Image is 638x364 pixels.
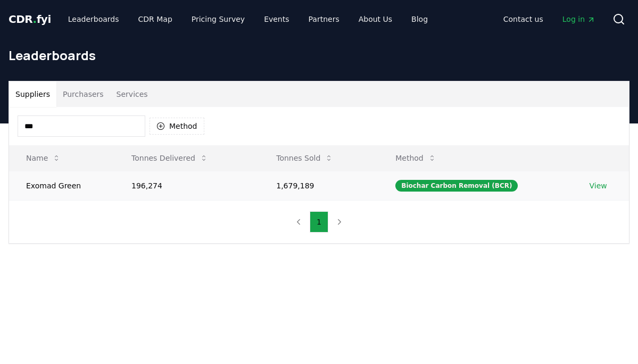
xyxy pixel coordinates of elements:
[33,13,37,26] span: .
[150,118,204,135] button: Method
[9,81,56,107] button: Suppliers
[268,147,342,169] button: Tonnes Sold
[387,147,445,169] button: Method
[110,81,154,107] button: Services
[114,171,259,200] td: 196,274
[9,171,114,200] td: Exomad Green
[590,180,607,191] a: View
[395,180,518,192] div: Biochar Carbon Removal (BCR)
[554,10,604,29] a: Log in
[255,10,297,29] a: Events
[495,10,552,29] a: Contact us
[310,211,328,233] button: 1
[259,171,378,200] td: 1,679,189
[350,10,401,29] a: About Us
[183,10,253,29] a: Pricing Survey
[300,10,348,29] a: Partners
[60,10,128,29] a: Leaderboards
[130,10,181,29] a: CDR Map
[123,147,217,169] button: Tonnes Delivered
[56,81,110,107] button: Purchasers
[9,12,51,27] a: CDR.fyi
[562,14,595,24] span: Log in
[403,10,436,29] a: Blog
[495,10,604,29] nav: Main
[18,147,69,169] button: Name
[9,47,629,64] h1: Leaderboards
[9,13,51,26] span: CDR fyi
[60,10,436,29] nav: Main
